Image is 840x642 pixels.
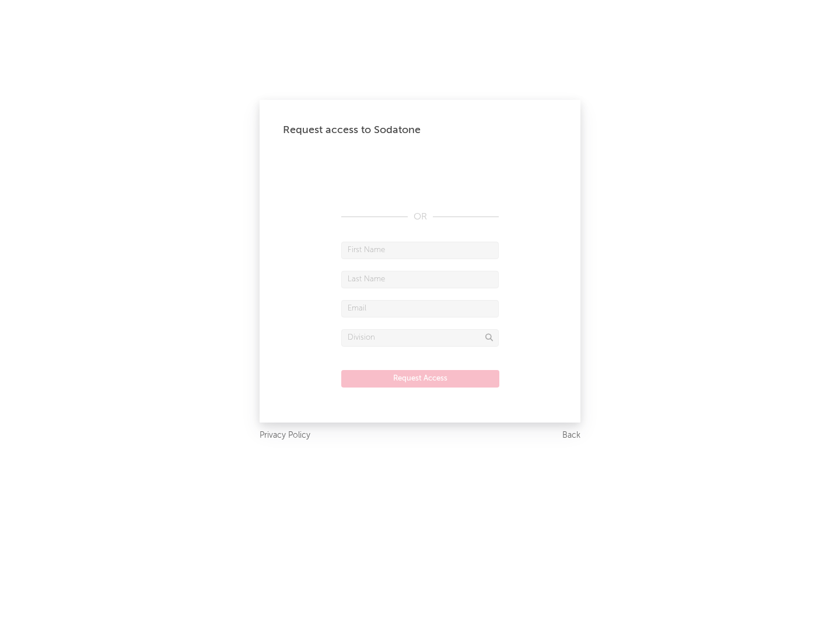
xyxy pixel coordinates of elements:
input: First Name [341,242,499,259]
div: OR [341,210,499,224]
div: Request access to Sodatone [283,123,557,137]
input: Email [341,300,499,317]
input: Last Name [341,271,499,288]
a: Back [562,428,580,443]
input: Division [341,329,499,347]
button: Request Access [341,370,499,388]
a: Privacy Policy [260,428,310,443]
